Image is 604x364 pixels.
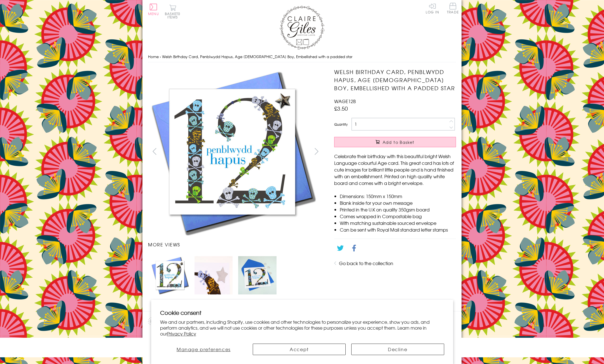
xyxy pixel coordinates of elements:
[340,213,456,220] li: Comes wrapped in Compostable bag
[148,317,456,325] h2: Product recommendations
[447,3,459,14] span: Trade
[334,68,456,92] h1: Welsh Birthday Card, Penblwydd Hapus, Age [DEMOGRAPHIC_DATA] Boy, Embellished with a padded star
[195,256,233,294] img: Welsh Birthday Card, Penblwydd Hapus, Age 12 Boy, Embellished with a padded star
[426,3,439,14] a: Log In
[383,139,415,145] span: Add to Basket
[340,199,456,206] li: Blank inside for your own message
[165,4,180,19] button: Basket0 items
[340,220,456,226] li: With matching sustainable sourced envelope
[192,253,235,297] li: Carousel Page 2
[447,3,459,15] a: Trade
[340,226,456,233] li: Can be sent with Royal Mail standard letter stamps
[148,253,323,297] ul: Carousel Pagination
[160,54,161,59] span: ›
[253,344,346,355] button: Accept
[334,98,356,104] span: WAGE12B
[235,253,279,297] li: Carousel Page 3
[160,344,247,355] button: Manage preferences
[148,51,456,63] nav: breadcrumbs
[160,309,444,317] h2: Cookie consent
[340,193,456,199] li: Dimensions: 150mm x 150mm
[351,344,444,355] button: Decline
[167,330,196,337] a: Privacy Policy
[334,153,456,186] p: Celebrate their birthday with this beautiful bright Welsh Language colourful Age card. This great...
[148,54,159,59] a: Home
[148,145,161,158] button: prev
[167,11,180,20] span: 0 items
[151,256,189,294] img: Welsh Birthday Card, Penblwydd Hapus, Age 12 Boy, Embellished with a padded star
[148,4,159,15] button: Menu
[148,68,316,235] img: Welsh Birthday Card, Penblwydd Hapus, Age 12 Boy, Embellished with a padded star
[334,137,456,147] button: Add to Basket
[148,241,323,248] h3: More views
[148,11,159,16] span: Menu
[148,253,192,297] li: Carousel Page 1 (Current Slide)
[334,122,348,127] label: Quantity
[162,54,352,59] span: Welsh Birthday Card, Penblwydd Hapus, Age [DEMOGRAPHIC_DATA] Boy, Embellished with a padded star
[340,206,456,213] li: Printed in the U.K on quality 350gsm board
[334,104,348,112] span: £3.50
[339,260,393,267] a: Go back to the collection
[310,145,323,158] button: next
[177,346,231,353] span: Manage preferences
[238,256,276,294] img: Welsh Birthday Card, Penblwydd Hapus, Age 12 Boy, Embellished with a padded star
[160,319,444,336] p: We and our partners, including Shopify, use cookies and other technologies to personalize your ex...
[280,6,324,50] img: Claire Giles Greetings Cards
